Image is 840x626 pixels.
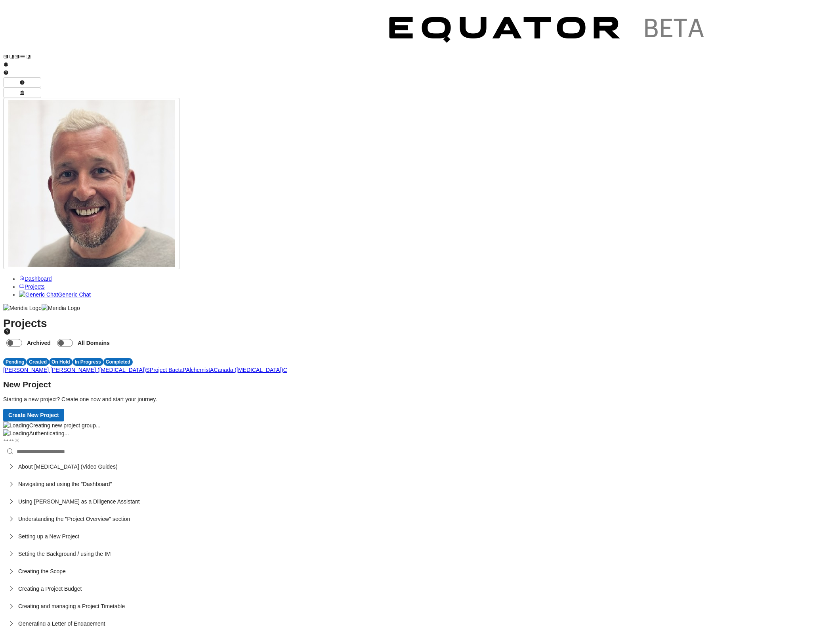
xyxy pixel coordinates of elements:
div: Pending [3,358,27,366]
label: All Domains [76,336,113,350]
a: Dashboard [19,276,52,282]
div: Created [27,358,49,366]
button: Understanding the "Project Overview" section [3,510,837,528]
button: Create New Project [3,409,64,421]
button: Creating and managing a Project Timetable [3,597,837,615]
span: Dashboard [25,276,52,282]
img: Profile Icon [8,100,175,267]
div: Completed [103,358,133,366]
a: [PERSON_NAME] [PERSON_NAME] ([MEDICAL_DATA])S [3,367,150,373]
button: Using [PERSON_NAME] as a Diligence Assistant [3,493,837,510]
label: Archived [25,336,54,350]
button: Setting up a New Project [3,528,837,545]
a: Projects [19,283,45,290]
span: A [210,367,214,373]
a: Canada ([MEDICAL_DATA])C [214,367,287,373]
a: Generic ChatGeneric Chat [19,291,91,298]
h2: New Project [3,381,837,389]
a: AlchemistA [186,367,214,373]
span: C [283,367,287,373]
img: Generic Chat [19,291,58,299]
span: Authenticating... [29,430,69,436]
button: Navigating and using the "Dashboard" [3,475,837,493]
button: Creating the Scope [3,563,837,580]
img: Loading [3,421,29,429]
img: Loading [3,429,29,437]
img: Customer Logo [376,3,720,59]
img: Meridia Logo [42,304,80,312]
span: P [183,367,186,373]
span: S [146,367,149,373]
span: Generic Chat [58,291,90,298]
button: Creating a Project Budget [3,580,837,597]
img: Customer Logo [31,3,376,59]
h1: Projects [3,320,837,350]
img: Meridia Logo [3,304,42,312]
span: Creating new project group... [29,422,101,429]
button: Setting the Background / using the IM [3,545,837,563]
span: Projects [25,283,45,290]
p: Starting a new project? Create one now and start your journey. [3,395,837,403]
div: In Progress [73,358,103,366]
a: Project BactaP [150,367,186,373]
button: About [MEDICAL_DATA] (Video Guides) [3,458,837,475]
div: On Hold [49,358,73,366]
